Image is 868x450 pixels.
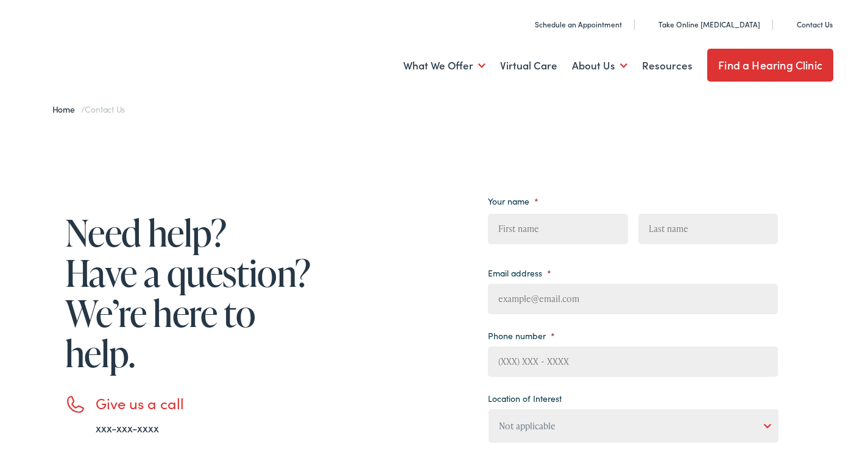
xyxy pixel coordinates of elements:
[488,195,538,206] label: Your name
[645,18,654,30] img: utility icon
[488,330,555,341] label: Phone number
[488,267,551,278] label: Email address
[707,49,833,82] a: Find a Hearing Clinic
[783,19,833,29] a: Contact Us
[488,214,627,244] input: First name
[783,18,792,30] img: utility icon
[65,213,315,373] h1: Need help? Have a question? We’re here to help.
[500,43,557,88] a: Virtual Care
[488,346,778,377] input: (XXX) XXX - XXXX
[642,43,693,88] a: Resources
[96,395,315,412] h3: Give us a call
[403,43,485,88] a: What We Offer
[488,284,778,314] input: example@email.com
[521,19,622,29] a: Schedule an Appointment
[645,19,760,29] a: Take Online [MEDICAL_DATA]
[488,393,562,404] label: Location of Interest
[96,420,159,435] a: xxx-xxx-xxxx
[638,214,778,244] input: Last name
[572,43,627,88] a: About Us
[521,18,530,30] img: utility icon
